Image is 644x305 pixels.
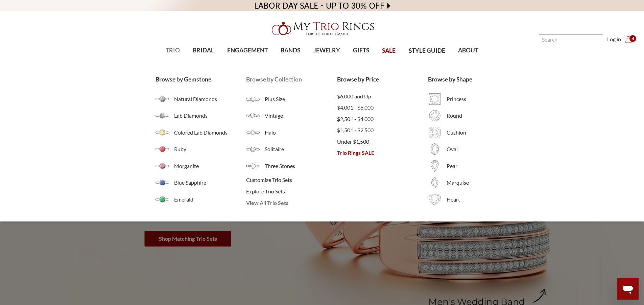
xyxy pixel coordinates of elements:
[174,162,246,170] span: Morganite
[246,109,260,122] img: Vintage
[337,92,428,100] a: $6,000 and Up
[617,278,639,300] iframe: Button to launch messaging window
[246,176,337,184] a: Customize Trio Sets
[200,62,207,62] button: submenu toggle
[156,159,246,173] a: Morganite
[265,145,337,153] span: Solitaire
[337,75,428,84] a: Browse by Price
[323,62,330,62] button: submenu toggle
[428,176,488,189] a: Marquise
[156,193,169,206] img: Emerald
[156,75,246,84] a: Browse by Gemstone
[265,128,337,137] span: Halo
[156,142,169,156] img: Ruby
[187,18,457,40] a: My Trio Rings
[186,40,220,62] a: BRIDAL
[156,126,169,139] img: Colored Diamonds
[337,138,428,146] a: Under $1,500
[447,145,488,153] span: Oval
[428,193,488,206] a: Heart
[246,92,337,106] a: Plus Size
[428,92,488,106] a: Princess
[337,126,428,134] a: $1,501 - $2,500
[156,109,169,122] img: Lab Grown Diamonds
[156,109,246,122] a: Lab Diamonds
[539,34,603,44] input: Search and use arrows or TAB to navigate results
[458,46,478,55] span: ABOUT
[156,142,246,156] a: Ruby
[347,40,376,62] a: GIFTS
[246,75,337,84] a: Browse by Collection
[246,126,337,139] a: Halo
[447,162,488,170] span: Pear
[156,176,246,189] a: Blue Sapphire
[465,62,472,62] button: submenu toggle
[281,46,300,55] span: BANDS
[265,112,337,120] span: Vintage
[246,199,337,207] a: View All Trio Sets
[156,92,169,106] img: Natural Diamonds
[358,62,364,62] button: submenu toggle
[174,112,246,120] span: Lab Diamonds
[274,40,307,62] a: BANDS
[287,62,294,62] button: submenu toggle
[337,103,428,112] a: $4,001 - $6,000
[428,75,488,84] a: Browse by Shape
[447,112,488,120] span: Round
[246,142,337,156] a: Solitaire
[156,126,246,139] a: Colored Lab Diamonds
[625,35,636,43] a: Cart with 0 items
[447,195,488,204] span: Heart
[221,40,274,62] a: ENGAGEMENT
[337,149,428,157] a: Trio Rings SALE
[174,195,246,204] span: Emerald
[265,162,337,170] span: Three Stones
[246,109,337,122] a: Vintage
[246,126,260,139] img: Halo
[447,95,488,103] span: Princess
[376,40,402,62] a: SALE
[156,92,246,106] a: Natural Diamonds
[169,62,176,62] button: submenu toggle
[353,46,369,55] span: GIFTS
[265,95,337,103] span: Plus Size
[166,46,180,55] span: TRIO
[428,142,488,156] a: Oval
[307,40,346,62] a: JEWELRY
[227,46,268,55] span: ENGAGEMENT
[246,159,260,173] img: Three Stones
[174,145,246,153] span: Ruby
[268,18,376,40] img: My Trio Rings
[244,62,251,62] button: submenu toggle
[159,40,186,62] a: TRIO
[428,126,488,139] a: Cushion
[447,128,488,137] span: Cushion
[174,95,246,103] span: Natural Diamonds
[337,115,428,123] a: $2,501 - $4,000
[174,128,246,137] span: Colored Lab Diamonds
[174,179,246,187] span: Blue Sapphire
[313,46,340,55] span: JEWELRY
[382,46,396,55] span: SALE
[246,187,337,195] a: Explore Trio Sets
[156,193,246,206] a: Emerald
[629,35,636,42] span: 4
[625,36,632,43] svg: cart.cart_preview
[452,40,485,62] a: ABOUT
[428,159,488,173] a: Pear
[402,40,451,62] a: STYLE GUIDE
[246,92,260,106] img: Plus Size
[156,159,169,173] img: Morganite
[428,109,488,122] a: Round
[246,142,260,156] img: Solitaire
